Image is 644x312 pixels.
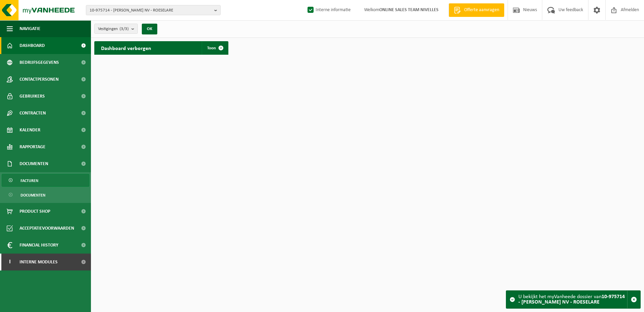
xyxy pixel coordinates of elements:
span: Vestigingen [98,24,129,34]
h2: Dashboard verborgen [94,41,158,54]
strong: ONLINE SALES TEAM NIVELLES [379,7,439,12]
span: Documenten [21,189,45,202]
span: Documenten [20,155,48,172]
span: Facturen [21,174,38,187]
span: Contactpersonen [20,71,59,88]
button: OK [142,24,157,34]
span: Financial History [20,237,58,254]
span: Acceptatievoorwaarden [20,220,74,237]
count: (3/3) [120,27,129,31]
button: Vestigingen(3/3) [94,24,138,34]
span: Bedrijfsgegevens [20,54,59,71]
span: Interne modules [20,254,58,270]
a: Toon [202,41,228,55]
span: I [7,254,13,270]
span: Rapportage [20,138,45,155]
span: Dashboard [20,37,45,54]
span: Navigatie [20,20,40,37]
span: Offerte aanvragen [462,7,501,14]
a: Offerte aanvragen [449,3,504,17]
a: Documenten [2,188,89,201]
span: Kalender [20,122,40,138]
span: Toon [207,46,216,50]
span: Product Shop [20,203,50,220]
label: Interne informatie [306,5,351,15]
span: Contracten [20,105,46,122]
a: Facturen [2,174,89,187]
button: 10-975714 - [PERSON_NAME] NV - ROESELARE [86,5,221,15]
span: Gebruikers [20,88,45,105]
div: U bekijkt het myVanheede dossier van [518,291,627,308]
strong: 10-975714 - [PERSON_NAME] NV - ROESELARE [518,294,625,305]
span: 10-975714 - [PERSON_NAME] NV - ROESELARE [90,5,212,16]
